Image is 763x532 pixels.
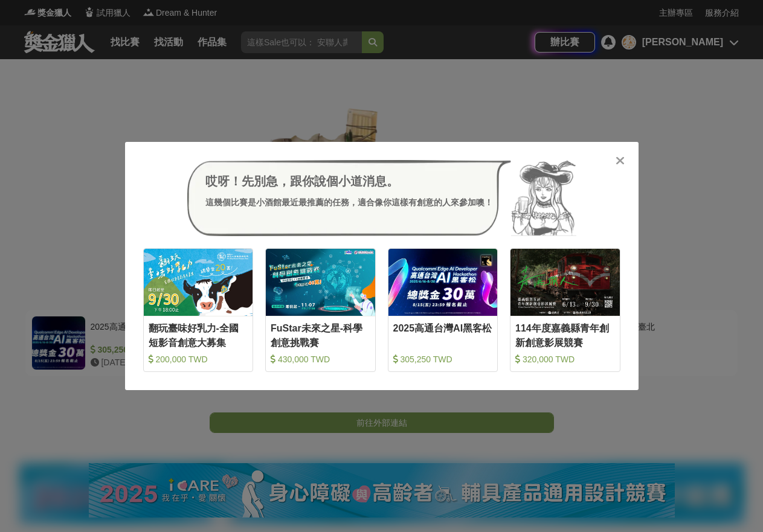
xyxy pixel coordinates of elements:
[393,321,493,348] div: 2025高通台灣AI黑客松
[388,249,498,316] img: Cover Image
[393,353,493,365] div: 305,250 TWD
[271,353,370,365] div: 430,000 TWD
[266,249,375,316] img: Cover Image
[149,321,248,348] div: 翻玩臺味好乳力-全國短影音創意大募集
[271,321,370,348] div: FuStar未來之星-科學創意挑戰賽
[510,249,620,316] img: Cover Image
[388,248,498,372] a: Cover Image2025高通台灣AI黑客松 305,250 TWD
[511,160,576,236] img: Avatar
[143,248,254,372] a: Cover Image翻玩臺味好乳力-全國短影音創意大募集 200,000 TWD
[205,172,493,190] div: 哎呀！先別急，跟你說個小道消息。
[144,249,253,316] img: Cover Image
[515,321,615,348] div: 114年度嘉義縣青年創新創意影展競賽
[205,196,493,209] div: 這幾個比賽是小酒館最近最推薦的任務，適合像你這樣有創意的人來參加噢！
[515,353,615,365] div: 320,000 TWD
[149,353,248,365] div: 200,000 TWD
[510,248,620,372] a: Cover Image114年度嘉義縣青年創新創意影展競賽 320,000 TWD
[265,248,376,372] a: Cover ImageFuStar未來之星-科學創意挑戰賽 430,000 TWD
